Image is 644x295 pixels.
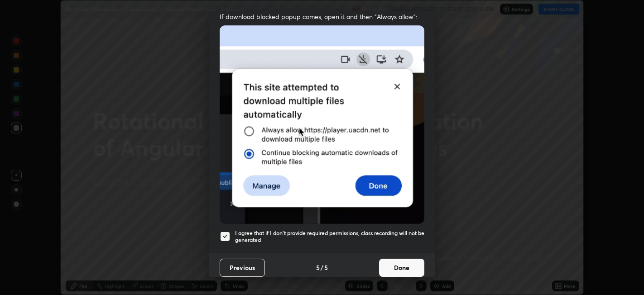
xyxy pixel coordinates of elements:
span: If download blocked popup comes, open it and then "Always allow": [220,12,424,21]
button: Done [379,259,424,277]
button: Previous [220,259,265,277]
h4: 5 [324,263,328,272]
h4: 5 [316,263,320,272]
h4: / [321,263,323,272]
img: downloads-permission-blocked.gif [220,25,424,224]
h5: I agree that if I don't provide required permissions, class recording will not be generated [235,230,424,244]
